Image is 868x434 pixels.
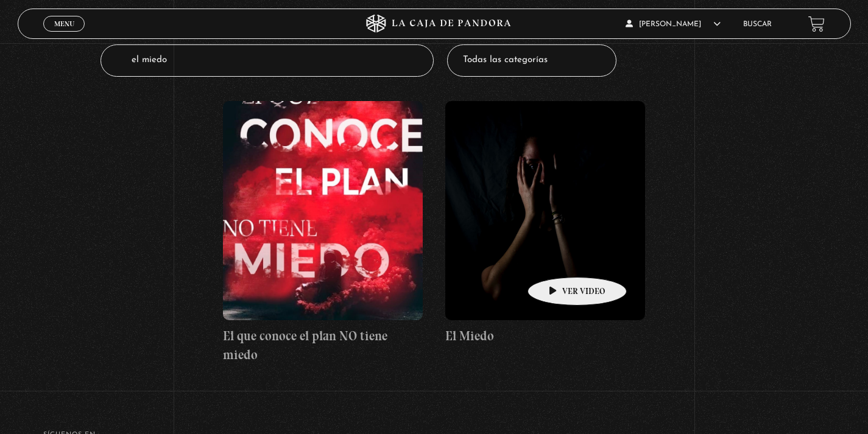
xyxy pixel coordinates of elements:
a: Buscar [743,21,772,28]
span: [PERSON_NAME] [626,21,721,28]
a: El Miedo [445,101,645,346]
h4: El Miedo [445,326,645,346]
span: Cerrar [50,30,79,39]
h4: El que conoce el plan NO tiene miedo [223,326,423,365]
span: Menu [54,20,74,27]
a: View your shopping cart [808,16,825,32]
a: El que conoce el plan NO tiene miedo [223,101,423,365]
